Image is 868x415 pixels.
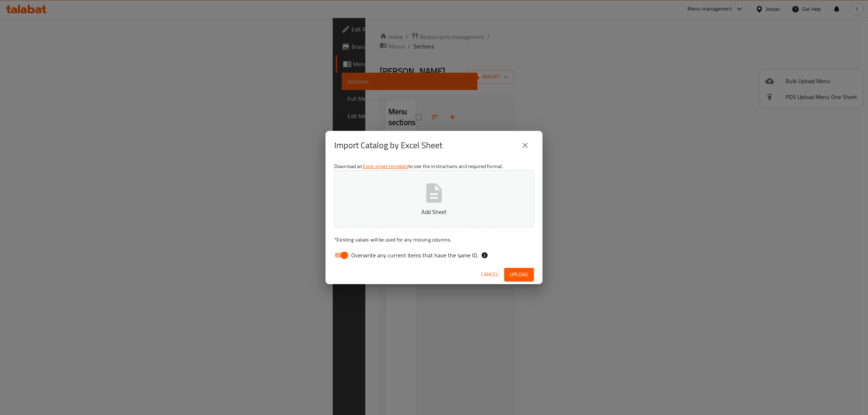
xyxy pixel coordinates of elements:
button: Add Sheet [334,170,534,227]
button: close [516,137,534,154]
a: Excel sheet template [363,162,408,171]
button: Upload [504,268,534,281]
h2: Import Catalog by Excel Sheet [334,140,442,151]
p: Existing values will be used for any missing columns. [334,236,534,243]
svg: If the overwrite option isn't selected, then the items that match an existing ID will be ignored ... [481,252,488,259]
span: Cancel [481,270,498,279]
div: Download an to see the instructions and required format. [325,160,542,265]
span: Overwrite any current items that have the same ID. [351,251,478,260]
span: Upload [510,270,528,279]
button: Cancel [478,268,501,281]
p: Add Sheet [345,208,523,216]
